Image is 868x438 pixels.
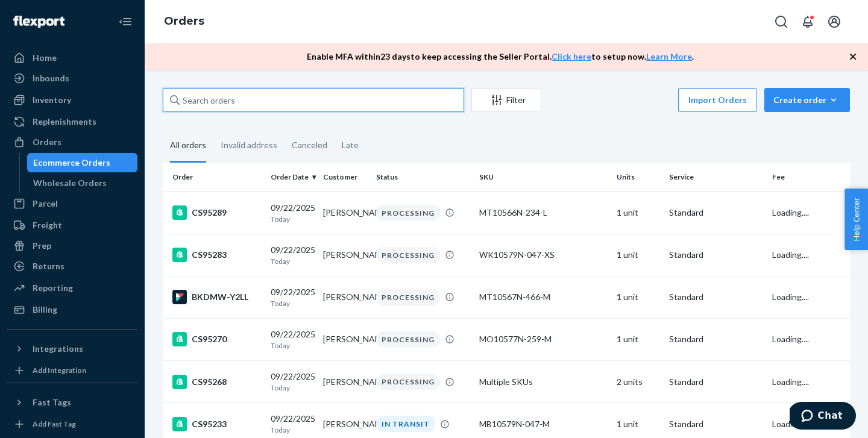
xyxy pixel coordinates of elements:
[33,365,86,375] div: Add Integration
[376,205,440,221] div: PROCESSING
[172,332,261,346] div: CS95270
[612,163,664,192] th: Units
[7,236,137,255] a: Prep
[472,94,541,106] div: Filter
[646,51,692,61] a: Learn More
[612,361,664,403] td: 2 units
[612,318,664,360] td: 1 unit
[669,333,763,345] p: Standard
[7,417,137,431] a: Add Fast Tag
[27,174,138,193] a: Wholesale Orders
[323,172,366,182] div: Customer
[318,192,371,234] td: [PERSON_NAME]
[764,88,850,112] button: Create order
[221,130,277,161] div: Invalid address
[271,413,313,435] div: 09/22/2025
[318,318,371,360] td: [PERSON_NAME]
[271,286,313,308] div: 09/22/2025
[33,157,110,169] div: Ecommerce Orders
[376,289,440,305] div: PROCESSING
[271,298,313,308] p: Today
[154,4,214,39] ol: breadcrumbs
[612,192,664,234] td: 1 unit
[33,282,73,294] div: Reporting
[33,304,57,316] div: Billing
[767,318,850,360] td: Loading....
[172,205,261,220] div: CS95289
[612,234,664,276] td: 1 unit
[172,375,261,389] div: CS95268
[471,88,541,112] button: Filter
[7,300,137,319] a: Billing
[479,333,607,345] div: MO10577N-259-M
[767,192,850,234] td: Loading....
[7,393,137,412] button: Fast Tags
[292,130,327,161] div: Canceled
[678,88,757,112] button: Import Orders
[7,257,137,276] a: Returns
[790,402,856,432] iframe: Opens a widget where you can chat to one of our agents
[474,361,612,403] td: Multiple SKUs
[113,10,137,34] button: Close Navigation
[271,244,313,266] div: 09/22/2025
[33,52,57,64] div: Home
[669,207,763,219] p: Standard
[163,88,464,112] input: Search orders
[612,276,664,318] td: 1 unit
[13,16,64,28] img: Flexport logo
[172,248,261,262] div: CS95283
[822,10,846,34] button: Open account menu
[33,240,51,252] div: Prep
[669,249,763,261] p: Standard
[7,363,137,378] a: Add Integration
[7,194,137,213] a: Parcel
[796,10,820,34] button: Open notifications
[669,376,763,388] p: Standard
[164,14,204,28] a: Orders
[33,419,76,429] div: Add Fast Tag
[376,374,440,390] div: PROCESSING
[163,163,266,192] th: Order
[33,94,71,106] div: Inventory
[271,383,313,393] p: Today
[342,130,359,161] div: Late
[172,290,261,304] div: BKDMW-Y2LL
[479,207,607,219] div: MT10566N-234-L
[172,417,261,431] div: CS95233
[479,249,607,261] div: WK10579N-047-XS
[33,219,62,231] div: Freight
[271,425,313,435] p: Today
[318,234,371,276] td: [PERSON_NAME]
[664,163,767,192] th: Service
[7,278,137,298] a: Reporting
[474,163,612,192] th: SKU
[479,418,607,430] div: MB10579N-047-M
[7,48,137,67] a: Home
[552,51,591,61] a: Click here
[767,234,850,276] td: Loading....
[376,416,435,432] div: IN TRANSIT
[271,256,313,266] p: Today
[266,163,318,192] th: Order Date
[767,361,850,403] td: Loading....
[844,189,868,250] button: Help Center
[33,116,96,128] div: Replenishments
[479,291,607,303] div: MT10567N-466-M
[7,133,137,152] a: Orders
[773,94,841,106] div: Create order
[33,72,69,84] div: Inbounds
[33,136,61,148] div: Orders
[376,331,440,348] div: PROCESSING
[33,396,71,408] div: Fast Tags
[767,276,850,318] td: Loading....
[7,339,137,358] button: Integrations
[33,260,64,272] div: Returns
[7,90,137,110] a: Inventory
[769,10,793,34] button: Open Search Box
[33,343,83,355] div: Integrations
[7,112,137,131] a: Replenishments
[27,153,138,172] a: Ecommerce Orders
[669,418,763,430] p: Standard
